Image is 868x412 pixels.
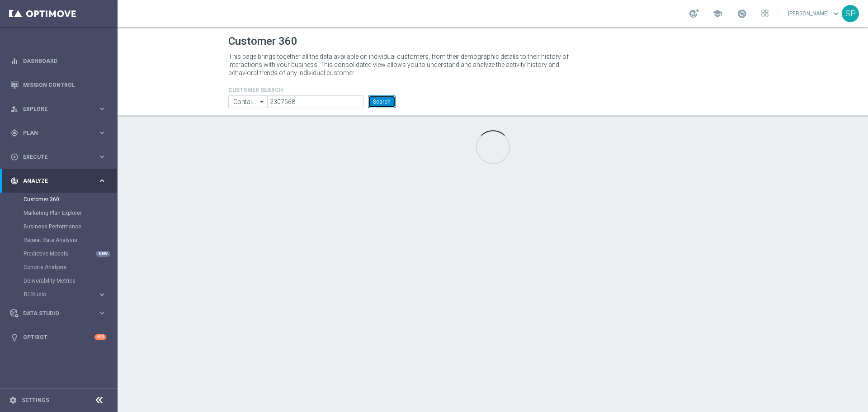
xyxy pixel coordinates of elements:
div: Cohorts Analysis [24,260,117,274]
div: BI Studio [24,292,98,297]
i: keyboard_arrow_right [98,128,106,137]
a: Optibot [23,325,94,349]
h1: Customer 360 [228,35,757,48]
span: Plan [23,130,98,136]
p: This page brings together all the data available on individual customers, from their demographic ... [228,52,576,77]
span: keyboard_arrow_down [831,9,841,19]
span: Analyze [23,178,98,184]
input: Contains [228,95,267,108]
div: Repeat Rate Analysis [24,233,117,247]
span: Explore [23,106,98,112]
i: track_changes [10,177,19,185]
i: keyboard_arrow_right [98,104,106,113]
div: SP [842,5,859,22]
button: equalizer Dashboard [10,57,107,65]
div: Dashboard [10,49,106,73]
button: Data Studio keyboard_arrow_right [10,310,107,317]
i: arrow_drop_down [258,96,267,108]
button: Search [368,95,396,108]
div: Optibot [10,325,106,349]
a: Repeat Rate Analysis [24,237,94,244]
div: Business Performance [24,220,117,233]
span: Data Studio [23,311,98,316]
div: Customer 360 [24,193,117,206]
input: Enter CID, Email, name or phone [267,95,363,108]
i: equalizer [10,57,19,65]
div: Execute [10,153,98,161]
i: keyboard_arrow_right [98,309,106,317]
div: Analyze [10,177,98,185]
a: Dashboard [23,49,106,73]
a: [PERSON_NAME]keyboard_arrow_down [787,7,842,20]
div: Plan [10,129,98,137]
div: Predictive Models [24,247,117,260]
a: Marketing Plan Explorer [24,209,94,217]
div: NEW [96,251,110,257]
i: settings [9,396,17,404]
i: keyboard_arrow_right [98,176,106,185]
i: person_search [10,105,19,113]
button: BI Studio keyboard_arrow_right [24,291,107,298]
i: gps_fixed [10,129,19,137]
div: BI Studio [24,288,117,301]
a: Predictive Models [24,250,94,257]
a: Settings [22,398,49,403]
div: +10 [94,334,106,340]
i: keyboard_arrow_right [98,152,106,161]
div: Data Studio [10,309,98,317]
button: gps_fixed Plan keyboard_arrow_right [10,129,107,137]
a: Deliverability Metrics [24,277,94,284]
i: keyboard_arrow_right [98,290,106,299]
a: Customer 360 [24,196,94,203]
button: Mission Control [10,81,107,89]
span: school [712,9,722,19]
button: lightbulb Optibot +10 [10,334,107,341]
button: person_search Explore keyboard_arrow_right [10,105,107,113]
span: Execute [23,154,98,160]
a: Cohorts Analysis [24,264,94,271]
i: play_circle_outline [10,153,19,161]
button: track_changes Analyze keyboard_arrow_right [10,177,107,185]
span: BI Studio [24,292,89,297]
h4: CUSTOMER SEARCH [228,87,396,93]
div: Marketing Plan Explorer [24,206,117,220]
button: play_circle_outline Execute keyboard_arrow_right [10,153,107,161]
div: Deliverability Metrics [24,274,117,288]
div: Mission Control [10,73,106,97]
i: lightbulb [10,333,19,341]
a: Business Performance [24,223,94,230]
div: Explore [10,105,98,113]
a: Mission Control [23,73,106,97]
